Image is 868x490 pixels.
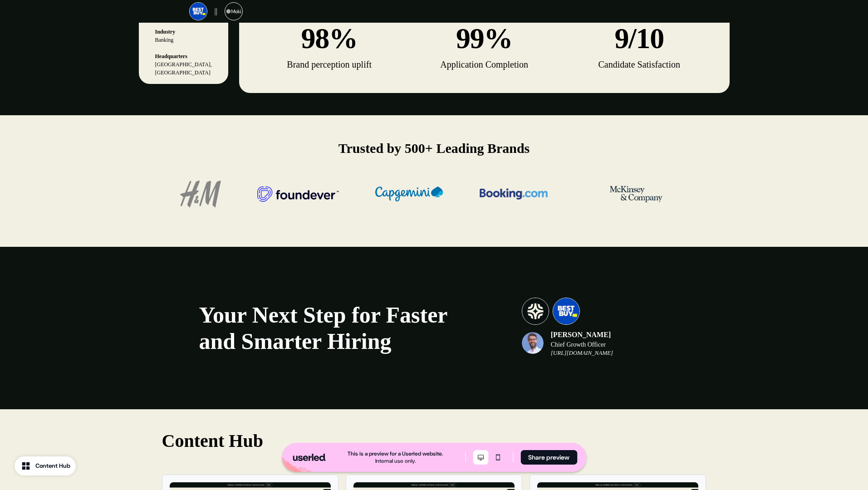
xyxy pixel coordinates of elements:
[551,349,613,356] em: [URL][DOMAIN_NAME]
[338,138,530,158] p: Trusted by 500+ Leading Brands
[473,450,488,465] button: Desktop mode
[490,450,505,465] button: Mobile mode
[551,341,613,348] p: Chief Growth Officer
[440,58,528,71] p: Application Completion
[614,20,664,58] p: 9/10
[551,331,611,338] strong: [PERSON_NAME]
[15,456,76,475] button: Content Hub
[199,302,471,354] p: Your Next Step for Faster and Smarter Hiring
[348,450,443,457] div: This is a preview for a Userled website.
[35,461,70,470] div: Content Hub
[162,427,706,455] p: Content Hub
[155,3,212,77] p: 150,000 Banking [GEOGRAPHIC_DATA], [GEOGRAPHIC_DATA]
[598,58,680,71] p: Candidate Satisfaction
[301,20,358,58] p: 98%
[155,29,176,35] strong: Industry
[155,53,187,59] strong: Headquarters
[456,20,512,58] p: 99%
[520,450,577,465] button: Share preview
[287,58,372,71] p: Brand perception uplift
[375,457,416,465] div: Internal use only.
[215,6,217,17] p: ||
